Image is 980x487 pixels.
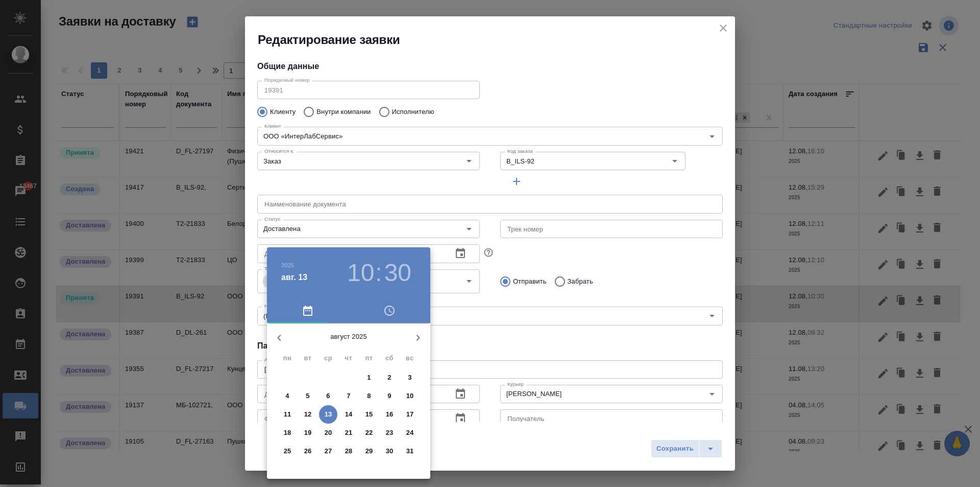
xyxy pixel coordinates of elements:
p: 2 [387,373,391,383]
p: 16 [386,409,394,420]
span: вт [299,353,317,363]
p: 30 [386,446,394,456]
button: 1 [360,368,378,387]
p: 8 [367,391,371,401]
p: 11 [284,409,291,420]
p: 3 [408,373,411,383]
button: 29 [360,442,378,460]
button: 26 [299,442,317,460]
span: пт [360,353,378,363]
p: 6 [326,391,330,401]
button: 16 [380,405,399,424]
span: вс [401,353,419,363]
span: пн [278,353,297,363]
p: 10 [406,391,414,401]
p: 15 [365,409,373,420]
button: 12 [299,405,317,424]
p: 14 [345,409,353,420]
p: 21 [345,428,353,438]
p: 23 [386,428,394,438]
p: 4 [285,391,289,401]
p: 20 [325,428,332,438]
button: 30 [384,259,411,287]
p: 27 [325,446,332,456]
button: 30 [380,442,399,460]
button: 24 [401,424,419,442]
button: 25 [278,442,297,460]
button: 28 [339,442,358,460]
p: 22 [365,428,373,438]
p: 31 [406,446,414,456]
button: 14 [339,405,358,424]
span: сб [380,353,399,363]
button: 10 [347,259,374,287]
button: 15 [360,405,378,424]
button: авг. 13 [281,271,307,284]
p: 13 [325,409,332,420]
button: 21 [339,424,358,442]
button: 20 [319,424,337,442]
button: 9 [380,387,399,405]
p: 5 [306,391,309,401]
button: 3 [401,368,419,387]
span: чт [339,353,358,363]
button: 7 [339,387,358,405]
button: 17 [401,405,419,424]
button: 22 [360,424,378,442]
p: 9 [387,391,391,401]
p: 24 [406,428,414,438]
p: 29 [365,446,373,456]
p: 12 [304,409,312,420]
button: 23 [380,424,399,442]
button: 11 [278,405,297,424]
p: 18 [284,428,291,438]
button: 8 [360,387,378,405]
p: 19 [304,428,312,438]
button: 5 [299,387,317,405]
button: 10 [401,387,419,405]
p: 17 [406,409,414,420]
p: август 2025 [291,332,406,342]
p: 1 [367,373,371,383]
button: 31 [401,442,419,460]
button: 4 [278,387,297,405]
p: 26 [304,446,312,456]
button: 18 [278,424,297,442]
p: 28 [345,446,353,456]
span: ср [319,353,337,363]
button: 19 [299,424,317,442]
p: 25 [284,446,291,456]
button: 2025 [281,262,294,268]
h3: : [375,259,382,287]
button: 6 [319,387,337,405]
button: 13 [319,405,337,424]
p: 7 [347,391,350,401]
button: 27 [319,442,337,460]
button: 2 [380,368,399,387]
